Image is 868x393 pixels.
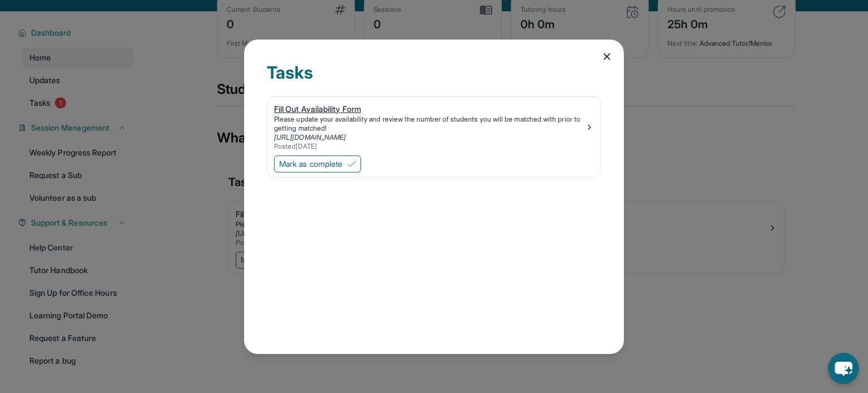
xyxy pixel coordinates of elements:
[267,62,601,96] div: Tasks
[274,156,361,172] button: Mark as complete
[274,115,585,133] div: Please update your availability and review the number of students you will be matched with prior ...
[279,158,342,170] span: Mark as complete
[828,353,859,384] button: chat-button
[347,159,356,169] img: Mark as complete
[274,133,346,141] a: [URL][DOMAIN_NAME]
[267,97,601,153] a: Fill Out Availability FormPlease update your availability and review the number of students you w...
[274,142,585,151] div: Posted [DATE]
[274,103,585,115] div: Fill Out Availability Form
